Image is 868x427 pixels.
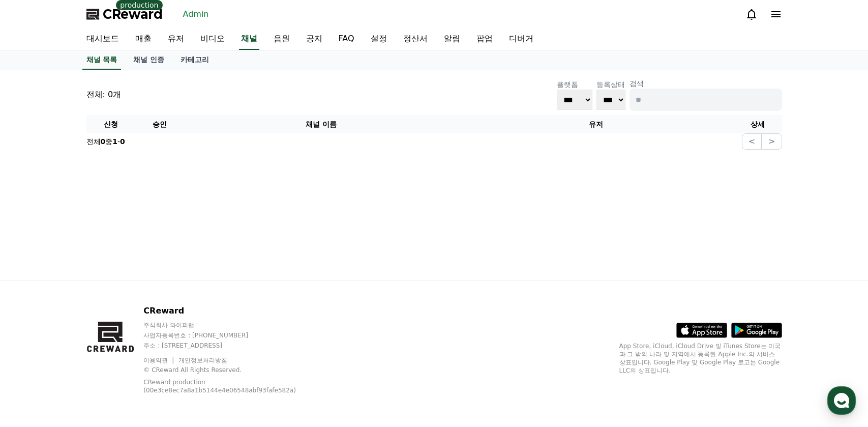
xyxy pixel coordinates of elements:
[459,115,733,133] th: 유저
[436,29,468,50] a: 알림
[143,341,322,350] p: 주소 : [STREET_ADDRESS]
[160,29,192,50] a: 유저
[557,79,592,90] p: 플랫폼
[733,115,782,133] th: 상세
[143,321,322,329] p: 주식회사 와이피랩
[82,50,122,70] a: 채널 목록
[103,6,163,22] span: CReward
[172,50,217,70] a: 카테고리
[468,29,501,50] a: 팝업
[143,357,175,364] a: 이용약관
[596,79,625,90] p: 등록상태
[143,378,306,394] p: CReward production (00e3ce8ec7a8a1b5144e4e06548abf93fafe582a)
[112,137,117,146] strong: 1
[501,29,542,50] a: 디버거
[331,29,363,50] a: FAQ
[178,357,227,364] a: 개인정보처리방침
[363,29,395,50] a: 설정
[101,137,106,146] strong: 0
[127,29,160,50] a: 매출
[265,29,298,50] a: 음원
[143,366,322,374] p: © CReward All Rights Reserved.
[192,29,233,50] a: 비디오
[78,29,127,50] a: 대시보드
[619,342,782,375] p: App Store, iCloud, iCloud Drive 및 iTunes Store는 미국과 그 밖의 나라 및 지역에서 등록된 Apple Inc.의 서비스 상표입니다. Goo...
[125,50,172,70] a: 채널 인증
[395,29,436,50] a: 정산서
[86,136,125,147] p: 전체 중 -
[184,115,459,133] th: 채널 이름
[86,6,163,22] a: CReward
[179,6,213,22] a: Admin
[298,29,331,50] a: 공지
[143,305,322,317] p: CReward
[120,137,125,146] strong: 0
[135,115,184,133] th: 승인
[86,89,122,101] p: 전체: 0개
[742,133,762,150] button: <
[630,78,782,89] p: 검색
[239,29,259,50] a: 채널
[143,331,322,339] p: 사업자등록번호 : [PHONE_NUMBER]
[762,133,782,150] button: >
[86,115,135,133] th: 신청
